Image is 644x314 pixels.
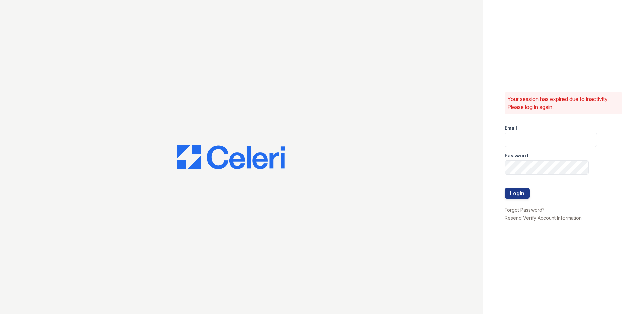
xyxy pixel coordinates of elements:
[177,145,285,169] img: CE_Logo_Blue-a8612792a0a2168367f1c8372b55b34899dd931a85d93a1a3d3e32e68fde9ad4.png
[505,207,545,213] a: Forgot Password?
[505,188,530,199] button: Login
[505,125,517,131] label: Email
[505,215,582,221] a: Resend Verify Account Information
[507,95,620,111] p: Your session has expired due to inactivity. Please log in again.
[505,152,528,159] label: Password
